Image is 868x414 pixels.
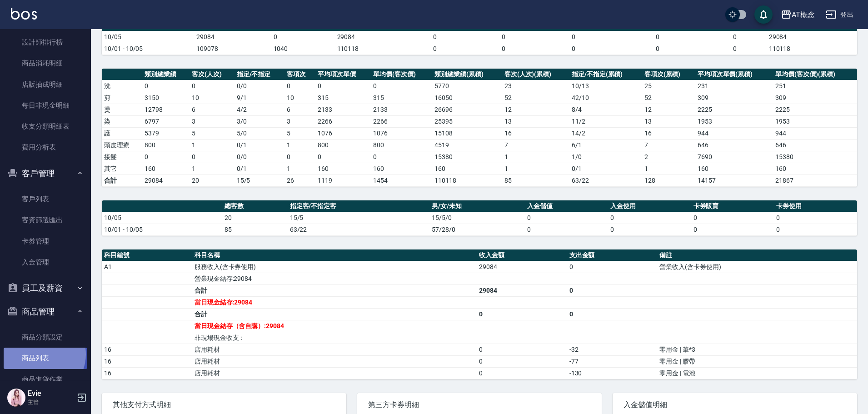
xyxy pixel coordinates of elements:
[569,69,642,80] th: 指定/不指定(累積)
[569,80,642,92] td: 10 / 13
[525,212,608,224] td: 0
[192,273,477,284] td: 營業現金結存:29084
[502,80,569,92] td: 23
[288,224,430,235] td: 63/22
[371,175,432,186] td: 1454
[657,355,857,367] td: 零用金 | 膠帶
[4,74,87,95] a: 店販抽成明細
[288,212,430,224] td: 15/5
[234,69,285,80] th: 指定/不指定
[695,104,773,115] td: 2225
[691,200,774,212] th: 卡券販賣
[774,200,857,212] th: 卡券使用
[335,43,399,55] td: 110118
[432,80,502,92] td: 5770
[102,92,142,104] td: 剪
[773,104,857,115] td: 2225
[429,200,525,212] th: 男/女/未知
[4,231,87,252] a: 卡券管理
[502,92,569,104] td: 52
[477,261,567,273] td: 29084
[113,400,335,409] span: 其他支付方式明細
[102,175,142,186] td: 合計
[773,80,857,92] td: 251
[142,175,190,186] td: 29084
[368,400,591,409] span: 第三方卡券明細
[569,139,642,151] td: 6 / 1
[102,367,192,379] td: 16
[142,104,190,115] td: 12798
[192,355,477,367] td: 店用耗材
[432,104,502,115] td: 26696
[642,115,695,127] td: 13
[315,104,371,115] td: 2133
[284,151,315,163] td: 0
[477,249,567,261] th: 收入金額
[535,43,613,55] td: 0
[371,92,432,104] td: 315
[315,127,371,139] td: 1076
[371,139,432,151] td: 800
[569,92,642,104] td: 42 / 10
[642,163,695,175] td: 1
[194,43,271,55] td: 109078
[432,139,502,151] td: 4519
[569,151,642,163] td: 1 / 0
[190,69,234,80] th: 客次(人次)
[102,224,222,235] td: 10/01 - 10/05
[142,115,190,127] td: 6797
[7,389,25,407] img: Person
[190,163,234,175] td: 1
[432,115,502,127] td: 25395
[525,224,608,235] td: 0
[284,104,315,115] td: 6
[4,369,87,390] a: 商品進貨作業
[284,92,315,104] td: 10
[477,367,567,379] td: 0
[695,163,773,175] td: 160
[472,31,535,43] td: 0
[371,151,432,163] td: 0
[567,284,658,296] td: 0
[754,5,773,24] button: save
[102,151,142,163] td: 接髮
[642,92,695,104] td: 52
[271,43,335,55] td: 1040
[695,175,773,186] td: 14157
[4,53,87,74] a: 商品消耗明細
[315,92,371,104] td: 315
[477,284,567,296] td: 29084
[234,127,285,139] td: 5 / 0
[222,224,288,235] td: 85
[567,355,658,367] td: -77
[371,127,432,139] td: 1076
[102,69,857,187] table: a dense table
[767,31,857,43] td: 29084
[284,127,315,139] td: 5
[102,212,222,224] td: 10/05
[773,175,857,186] td: 21867
[477,344,567,355] td: 0
[502,139,569,151] td: 7
[234,104,285,115] td: 4 / 2
[703,43,767,55] td: 0
[502,151,569,163] td: 1
[284,139,315,151] td: 1
[822,6,857,23] button: 登出
[142,163,190,175] td: 160
[642,80,695,92] td: 25
[102,10,857,55] table: a dense table
[4,252,87,273] a: 入金管理
[472,43,535,55] td: 0
[194,31,271,43] td: 29084
[192,249,477,261] th: 科目名稱
[567,367,658,379] td: -130
[432,92,502,104] td: 16050
[335,31,399,43] td: 29084
[102,249,857,379] table: a dense table
[371,115,432,127] td: 2266
[142,92,190,104] td: 3150
[4,327,87,348] a: 商品分類設定
[569,104,642,115] td: 8 / 4
[774,224,857,235] td: 0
